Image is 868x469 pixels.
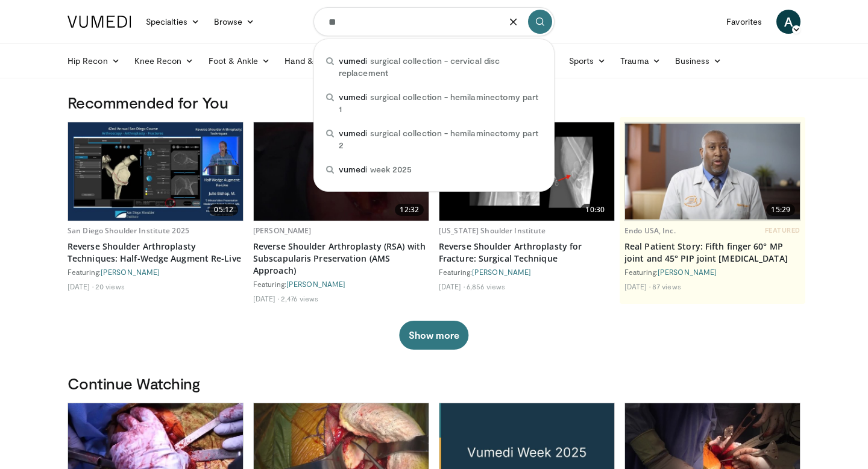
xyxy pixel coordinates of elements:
[668,49,729,73] a: Business
[467,282,505,291] li: 6,856 views
[765,226,800,234] span: FEATURED
[139,10,207,34] a: Specialties
[562,49,614,73] a: Sports
[286,280,345,288] a: [PERSON_NAME]
[209,204,238,216] span: 05:12
[339,91,542,115] span: i surgical collection - hemilaminectomy part 1
[439,282,465,291] li: [DATE]
[439,267,615,277] div: Featuring:
[339,128,365,138] span: vumed
[624,225,676,236] a: Endo USA, Inc.
[68,267,244,277] div: Featuring:
[68,122,243,221] a: 05:12
[68,93,800,112] h3: Recommended for You
[68,282,93,291] li: [DATE]
[201,49,278,73] a: Foot & Ankle
[68,241,244,265] a: Reverse Shoulder Arthroplasty Techniques: Half-Wedge Augment Re-Live
[624,267,800,277] div: Featuring:
[776,10,800,34] a: A
[625,122,800,221] a: 15:29
[254,122,429,221] img: f5a43089-e37c-4409-89bd-d6d9eaa40135.620x360_q85_upscale.jpg
[766,204,795,216] span: 15:29
[472,268,531,276] a: [PERSON_NAME]
[580,204,609,216] span: 10:30
[253,225,312,236] a: [PERSON_NAME]
[253,241,429,277] a: Reverse Shoulder Arthroplasty (RSA) with Subscapularis Preservation (AMS Approach)
[254,122,429,221] a: 12:32
[127,49,201,73] a: Knee Recon
[439,241,615,265] a: Reverse Shoulder Arthroplasty for Fracture: Surgical Technique
[395,204,424,216] span: 12:32
[281,294,318,303] li: 2,476 views
[624,282,650,291] li: [DATE]
[101,268,160,276] a: [PERSON_NAME]
[207,10,262,34] a: Browse
[658,268,717,276] a: [PERSON_NAME]
[339,127,542,151] span: i surgical collection - hemilaminectomy part 2
[399,321,468,350] button: Show more
[95,282,125,291] li: 20 views
[339,55,365,66] span: vumed
[68,225,189,236] a: San Diego Shoulder Institute 2025
[253,279,429,289] div: Featuring:
[339,92,365,102] span: vumed
[439,225,546,236] a: [US_STATE] Shoulder Institute
[60,49,127,73] a: Hip Recon
[277,49,355,73] a: Hand & Wrist
[613,49,668,73] a: Trauma
[339,163,412,175] span: i week 2025
[719,10,769,34] a: Favorites
[625,124,800,220] img: 55d69904-dd48-4cb8-9c2d-9fd278397143.620x360_q85_upscale.jpg
[313,7,555,36] input: Search topics, interventions
[68,16,131,28] img: VuMedi Logo
[68,122,243,221] img: 04ab4792-be95-4d15-abaa-61dd869f3458.620x360_q85_upscale.jpg
[339,55,542,79] span: i surgical collection - cervical disc replacement
[253,294,279,303] li: [DATE]
[652,282,681,291] li: 87 views
[624,241,800,265] a: Real Patient Story: Fifth finger 60° MP joint and 45° PIP joint [MEDICAL_DATA]
[339,164,365,174] span: vumed
[68,374,800,393] h3: Continue Watching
